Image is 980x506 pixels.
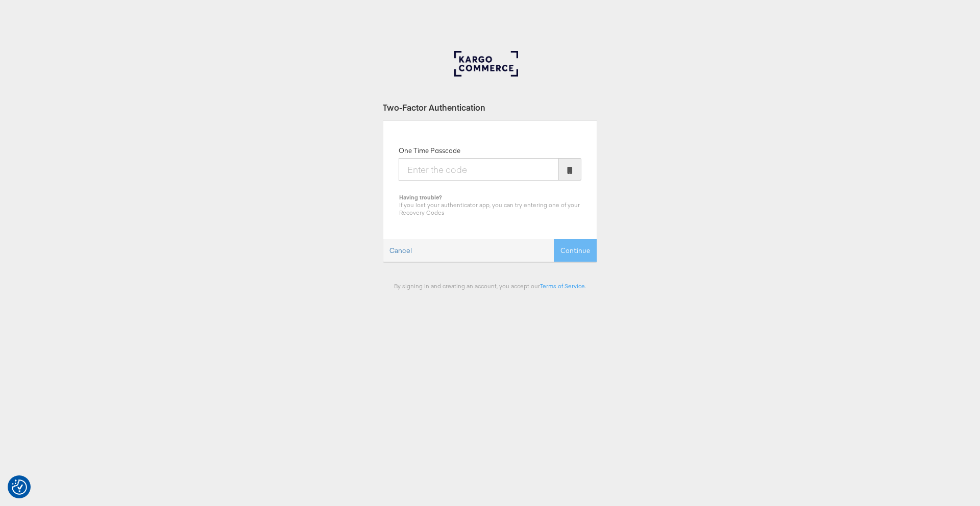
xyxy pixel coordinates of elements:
input: Enter the code [399,158,559,181]
a: Cancel [383,240,418,262]
a: Terms of Service [540,282,585,290]
div: By signing in and creating an account, you accept our . [383,282,597,290]
div: Two-Factor Authentication [383,102,597,113]
label: One Time Passcode [399,146,460,156]
img: Revisit consent button [12,479,27,495]
span: If you lost your authenticator app, you can try entering one of your Recovery Codes [399,201,580,216]
button: Consent Preferences [12,479,27,495]
b: Having trouble? [399,193,442,201]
